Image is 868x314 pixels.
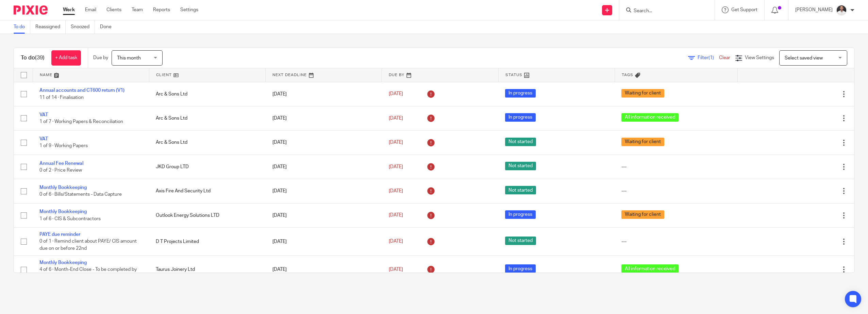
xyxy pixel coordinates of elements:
[149,256,265,283] td: Taurus Joinery Ltd
[505,210,536,219] span: In progress
[785,56,823,60] span: Select saved view
[621,188,731,194] div: ---
[106,6,121,13] a: Clients
[505,113,536,122] span: In progress
[266,155,382,179] td: [DATE]
[389,116,403,121] span: [DATE]
[117,56,141,60] span: This month
[389,164,403,169] span: [DATE]
[149,82,265,106] td: Arc & Sons Ltd
[389,92,403,97] span: [DATE]
[621,210,664,219] span: Waiting for client
[39,239,137,251] span: 0 of 1 · Remind client about PAYE/ CIS amount due on or before 22nd
[389,239,403,244] span: [DATE]
[836,5,847,16] img: dom%20slack.jpg
[39,161,83,166] a: Annual Fee Renewal
[149,130,265,155] td: Arc & Sons Ltd
[505,138,536,146] span: Not started
[266,203,382,227] td: [DATE]
[505,162,536,170] span: Not started
[719,55,730,60] a: Clear
[389,267,403,272] span: [DATE]
[93,54,108,61] p: Due by
[149,228,265,256] td: D T Projects Limited
[153,6,170,13] a: Reports
[35,20,66,34] a: Reassigned
[39,232,80,237] a: PAYE due reminder
[505,89,536,98] span: In progress
[39,168,82,173] span: 0 of 2 · Price Review
[266,179,382,203] td: [DATE]
[621,89,664,98] span: Waiting for client
[389,213,403,218] span: [DATE]
[100,20,117,34] a: Done
[14,5,48,15] img: Pixie
[39,185,87,190] a: Monthly Bookkeeping
[505,186,536,194] span: Not started
[731,7,757,12] span: Get Support
[51,50,81,66] a: + Add task
[35,55,45,60] span: (39)
[39,192,122,197] span: 0 of 6 · Bills/Statements - Data Capture
[39,216,101,221] span: 1 of 6 · CIS & Subcontractors
[132,6,143,13] a: Team
[71,20,95,34] a: Snoozed
[389,189,403,193] span: [DATE]
[505,264,536,273] span: In progress
[621,138,664,146] span: Waiting for client
[266,130,382,155] td: [DATE]
[621,264,679,273] span: All information received
[266,106,382,130] td: [DATE]
[39,260,87,265] a: Monthly Bookkeeping
[180,6,198,13] a: Settings
[622,73,633,77] span: Tags
[266,228,382,256] td: [DATE]
[85,6,96,13] a: Email
[621,163,731,170] div: ---
[266,256,382,283] td: [DATE]
[39,144,88,149] span: 1 of 9 · Working Papers
[14,20,30,34] a: To do
[505,237,536,245] span: Not started
[39,119,123,124] span: 1 of 7 · Working Papers & Reconciliation
[389,140,403,145] span: [DATE]
[39,112,48,117] a: VAT
[149,155,265,179] td: JKD Group LTD
[621,238,731,245] div: ---
[63,6,75,13] a: Work
[21,54,45,62] h1: To do
[39,267,137,279] span: 4 of 6 · Month-End Close - To be completed by job partner
[149,203,265,227] td: Outlook Energy Solutions LTD
[698,55,719,60] span: Filter
[39,95,84,100] span: 11 of 14 · Finalisation
[39,88,124,93] a: Annual accounts and CT600 return (V1)
[633,8,694,14] input: Search
[39,209,87,214] a: Monthly Bookkeeping
[708,55,714,60] span: (1)
[149,179,265,203] td: Axis Fire And Security Ltd
[621,113,679,122] span: All information received
[39,137,48,141] a: VAT
[266,82,382,106] td: [DATE]
[745,55,774,60] span: View Settings
[149,106,265,130] td: Arc & Sons Ltd
[795,6,833,13] p: [PERSON_NAME]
